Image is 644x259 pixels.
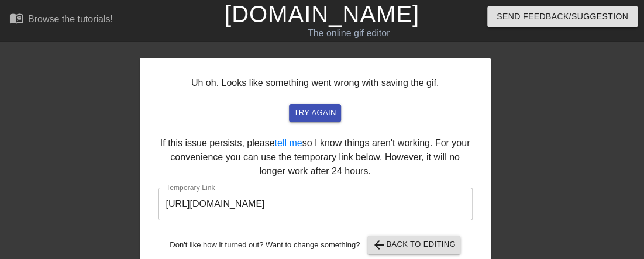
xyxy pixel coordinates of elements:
input: bare [158,188,473,220]
a: tell me [274,138,302,148]
div: Browse the tutorials! [28,14,113,24]
button: Send Feedback/Suggestion [487,6,638,27]
span: arrow_back [372,238,386,252]
span: Back to Editing [372,238,456,252]
span: Send Feedback/Suggestion [497,9,628,24]
button: Back to Editing [367,236,460,254]
div: Don't like how it turned out? Want to change something? [158,236,473,254]
span: try again [294,106,336,120]
a: Browse the tutorials! [9,11,113,29]
a: [DOMAIN_NAME] [225,1,419,27]
div: The online gif editor [221,26,477,40]
button: try again [289,104,340,122]
span: menu_book [9,11,23,25]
